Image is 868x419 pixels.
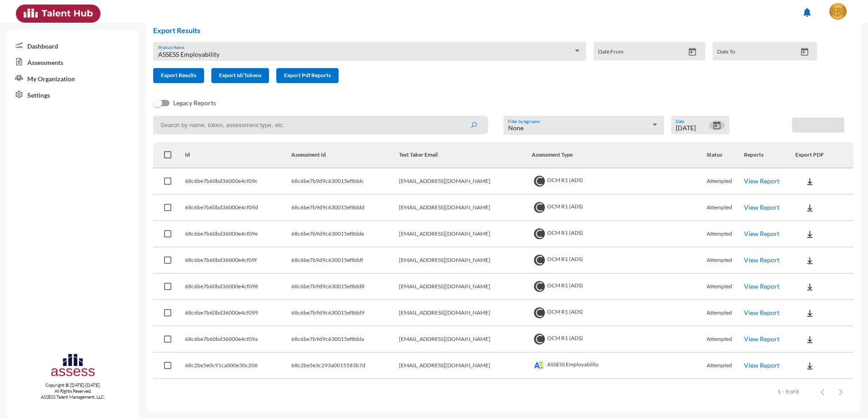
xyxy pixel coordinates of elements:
[532,247,707,274] td: OCM R1 (ADS)
[291,274,399,300] td: 68c6be7b9d9c630015ef8dd8
[707,142,743,168] th: Status
[173,98,216,108] span: Legacy Reports
[744,142,795,168] th: Reports
[219,72,261,79] span: Export Id/Tokens
[291,353,399,379] td: 68c2be5e3c293a0015583b7d
[709,121,725,130] button: Open calendar
[161,72,196,79] span: Export Results
[795,142,853,168] th: Export PDF
[532,142,707,168] th: Assessment Type
[185,221,291,247] td: 68c6be7b60bd36000e4cf09e
[7,382,139,400] p: Copyright © [DATE]-[DATE]. All Rights Reserved. ASSESS Talent Management, LLC.
[532,300,707,326] td: OCM R1 (ADS)
[185,247,291,274] td: 68c6be7b60bd36000e4cf09f
[7,37,139,54] a: Dashboard
[291,168,399,195] td: 68c6be7b9d9c630015ef8ddc
[211,68,269,83] button: Export Id/Tokens
[399,221,532,247] td: [EMAIL_ADDRESS][DOMAIN_NAME]
[744,230,779,237] a: View Report
[707,274,743,300] td: Attempted
[153,379,853,404] mat-paginator: Select page
[399,168,532,195] td: [EMAIL_ADDRESS][DOMAIN_NAME]
[744,335,779,343] a: View Report
[291,142,399,168] th: Assessment Id
[707,326,743,353] td: Attempted
[707,300,743,326] td: Attempted
[153,116,486,134] input: Search by name, token, assessment type, etc.
[7,70,139,86] a: My Organization
[185,195,291,221] td: 68c6be7b60bd36000e4cf09d
[684,47,700,57] button: Open calendar
[291,247,399,274] td: 68c6be7b9d9c630015ef8ddf
[832,383,850,401] button: Next page
[399,353,532,379] td: [EMAIL_ADDRESS][DOMAIN_NAME]
[800,121,837,128] span: Download PDF
[707,168,743,195] td: Attempted
[707,247,743,274] td: Attempted
[532,195,707,221] td: OCM R1 (ADS)
[185,353,291,379] td: 68c2be5e0c91ca000e30c206
[7,54,139,70] a: Assessments
[185,274,291,300] td: 68c6be7b60bd36000e4cf098
[532,221,707,247] td: OCM R1 (ADS)
[508,124,524,132] span: None
[744,282,779,290] a: View Report
[744,203,779,211] a: View Report
[707,353,743,379] td: Attempted
[532,353,707,379] td: ASSESS Employability
[399,247,532,274] td: [EMAIL_ADDRESS][DOMAIN_NAME]
[744,256,779,264] a: View Report
[744,309,779,316] a: View Report
[291,195,399,221] td: 68c6be7b9d9c630015ef8ddd
[744,361,779,369] a: View Report
[153,26,824,35] h2: Export Results
[792,118,844,133] button: Download PDF
[276,68,339,83] button: Export Pdf Reports
[7,86,139,103] a: Settings
[291,300,399,326] td: 68c6be7b9d9c630015ef8dd9
[813,383,832,401] button: Previous page
[797,47,813,57] button: Open calendar
[399,274,532,300] td: [EMAIL_ADDRESS][DOMAIN_NAME]
[153,68,204,83] button: Export Results
[158,50,219,58] span: ASSESS Employability
[778,388,799,395] div: 1 – 8 of 8
[707,195,743,221] td: Attempted
[532,326,707,353] td: OCM R1 (ADS)
[291,326,399,353] td: 68c6be7b9d9c630015ef8dda
[399,142,532,168] th: Test Taker Email
[399,326,532,353] td: [EMAIL_ADDRESS][DOMAIN_NAME]
[185,300,291,326] td: 68c6be7b60bd36000e4cf099
[399,195,532,221] td: [EMAIL_ADDRESS][DOMAIN_NAME]
[532,168,707,195] td: OCM R1 (ADS)
[744,177,779,185] a: View Report
[291,221,399,247] td: 68c6be7b9d9c630015ef8dde
[185,326,291,353] td: 68c6be7b60bd36000e4cf09a
[185,168,291,195] td: 68c6be7b60bd36000e4cf09c
[399,300,532,326] td: [EMAIL_ADDRESS][DOMAIN_NAME]
[532,274,707,300] td: OCM R1 (ADS)
[284,72,331,79] span: Export Pdf Reports
[50,352,96,381] img: assesscompany-logo.png
[802,7,813,18] mat-icon: notifications
[185,142,291,168] th: Id
[707,221,743,247] td: Attempted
